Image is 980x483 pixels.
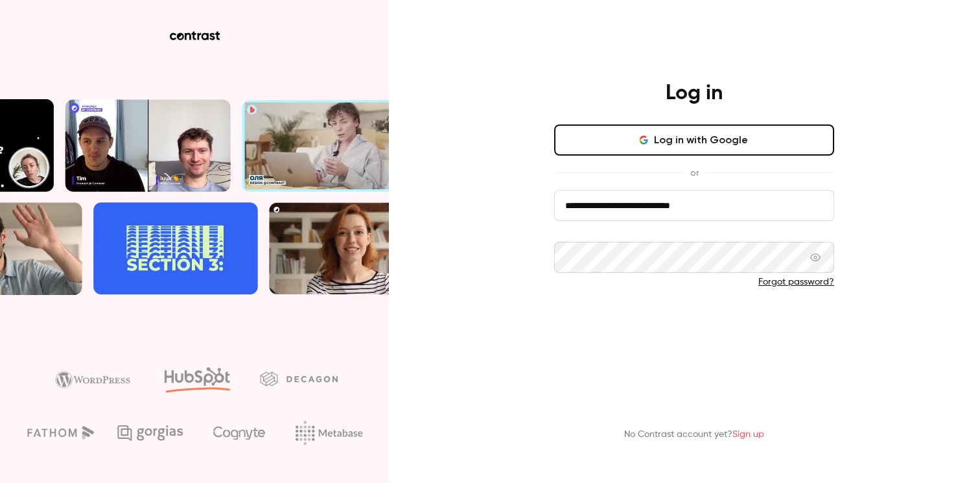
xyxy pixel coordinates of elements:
img: decagon [260,371,338,386]
button: Log in with Google [554,124,834,156]
button: Log in [554,309,834,340]
a: Forgot password? [758,277,834,287]
a: Sign up [732,430,764,439]
span: or [684,166,705,180]
h4: Log in [666,80,723,106]
p: No Contrast account yet? [624,428,764,442]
